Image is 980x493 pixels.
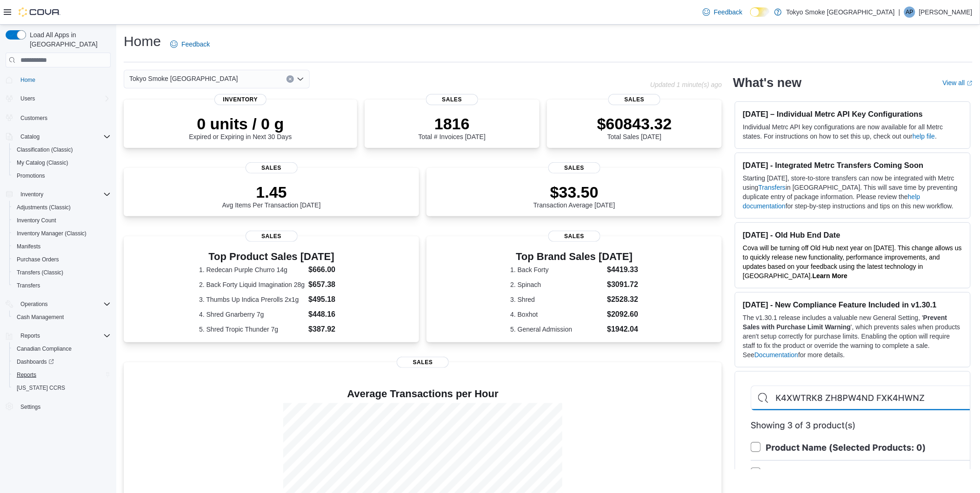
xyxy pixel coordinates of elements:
[510,265,603,274] dt: 1. Back Forty
[533,183,615,201] p: $33.50
[17,217,56,224] span: Inventory Count
[20,332,40,340] span: Reports
[9,342,114,355] button: Canadian Compliance
[13,202,111,213] span: Adjustments (Classic)
[9,169,114,182] button: Promotions
[906,7,913,18] span: AP
[13,144,77,155] a: Classification (Classic)
[17,299,52,310] button: Operations
[13,267,67,278] a: Transfers (Classic)
[13,215,60,226] a: Inventory Count
[199,295,305,304] dt: 3. Thumbs Up Indica Prerolls 2x1g
[13,144,111,155] span: Classification (Classic)
[13,382,69,393] a: [US_STATE] CCRS
[17,172,45,180] span: Promotions
[419,114,486,133] p: 1816
[13,157,72,168] a: My Catalog (Classic)
[17,159,68,167] span: My Catalog (Classic)
[189,114,292,133] p: 0 units / 0 g
[2,92,114,105] button: Users
[13,343,111,354] span: Canadian Compliance
[548,231,600,242] span: Sales
[743,314,947,331] strong: Prevent Sales with Purchase Limit Warning
[597,114,672,133] p: $60843.32
[510,280,603,289] dt: 2. Spinach
[20,300,48,308] span: Operations
[17,330,111,341] span: Reports
[607,279,639,290] dd: $3091.72
[17,371,36,379] span: Reports
[607,324,639,335] dd: $1942.04
[13,369,40,380] a: Reports
[2,400,114,413] button: Settings
[246,162,298,173] span: Sales
[17,113,51,124] a: Customers
[308,264,344,275] dd: $666.00
[20,76,35,84] span: Home
[943,79,973,87] a: View allExternal link
[17,204,71,211] span: Adjustments (Classic)
[17,146,73,153] span: Classification (Classic)
[919,7,973,18] p: [PERSON_NAME]
[308,279,344,290] dd: $657.38
[9,381,114,394] button: [US_STATE] CCRS
[13,280,111,291] span: Transfers
[17,299,111,310] span: Operations
[17,74,39,86] a: Home
[9,227,114,240] button: Inventory Manager (Classic)
[2,188,114,201] button: Inventory
[607,264,639,275] dd: $4419.33
[17,189,111,200] span: Inventory
[17,256,59,263] span: Purchase Orders
[17,93,39,104] button: Users
[129,73,238,84] span: Tokyo Smoke [GEOGRAPHIC_DATA]
[607,294,639,305] dd: $2528.32
[20,191,43,198] span: Inventory
[813,272,847,280] a: Learn More
[308,294,344,305] dd: $495.18
[13,202,74,213] a: Adjustments (Classic)
[26,30,111,49] span: Load All Apps in [GEOGRAPHIC_DATA]
[13,356,111,367] span: Dashboards
[17,243,40,250] span: Manifests
[9,240,114,253] button: Manifests
[743,160,963,170] h3: [DATE] - Integrated Metrc Transfers Coming Soon
[13,241,111,252] span: Manifests
[597,114,672,140] div: Total Sales [DATE]
[754,351,798,359] a: Documentation
[214,94,267,105] span: Inventory
[9,214,114,227] button: Inventory Count
[750,7,770,17] input: Dark Mode
[17,358,54,366] span: Dashboards
[733,75,801,90] h2: What's new
[9,143,114,156] button: Classification (Classic)
[13,312,111,323] span: Cash Management
[17,93,111,104] span: Users
[9,201,114,214] button: Adjustments (Classic)
[13,254,63,265] a: Purchase Orders
[17,282,40,289] span: Transfers
[20,114,47,122] span: Customers
[6,69,111,438] nav: Complex example
[199,280,305,289] dt: 2. Back Forty Liquid Imagination 28g
[246,231,298,242] span: Sales
[743,313,963,360] p: The v1.30.1 release includes a valuable new General Setting, ' ', which prevents sales when produ...
[743,300,963,309] h3: [DATE] - New Compliance Feature Included in v1.30.1
[607,309,639,320] dd: $2092.60
[308,309,344,320] dd: $448.16
[13,228,90,239] a: Inventory Manager (Classic)
[17,112,111,123] span: Customers
[650,81,722,88] p: Updated 1 minute(s) ago
[699,3,746,21] a: Feedback
[533,183,615,209] div: Transaction Average [DATE]
[199,310,305,319] dt: 4. Shred Gnarberry 7g
[287,75,294,83] button: Clear input
[297,75,304,83] button: Open list of options
[743,193,920,210] a: help documentation
[397,357,449,368] span: Sales
[13,254,111,265] span: Purchase Orders
[13,215,111,226] span: Inventory Count
[13,267,111,278] span: Transfers (Classic)
[13,228,111,239] span: Inventory Manager (Classic)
